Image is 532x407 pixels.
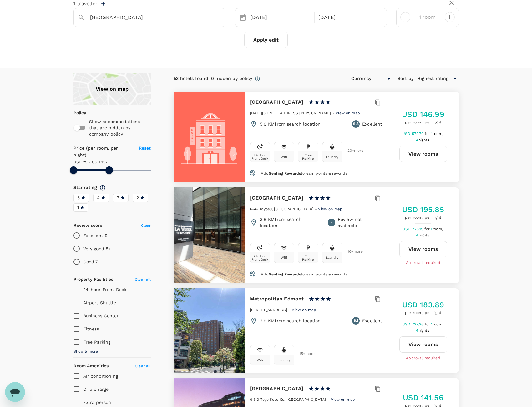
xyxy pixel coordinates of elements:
[415,12,440,22] input: Add rooms
[300,254,317,261] div: Free Parking
[362,318,382,324] p: Excellent
[416,328,430,333] span: 4
[83,387,109,392] span: Crib charge
[261,171,347,176] span: Add to earn points & rewards
[250,397,326,402] span: 6 3 3 Toyo Koto Ku, [GEOGRAPHIC_DATA]
[433,322,443,326] span: room,
[292,308,316,312] span: View on map
[77,195,80,201] span: 5
[336,110,360,115] a: View on map
[327,397,331,402] span: -
[83,340,111,345] span: Free Parking
[425,132,431,136] span: for
[418,328,429,333] span: nights
[402,109,444,119] h5: USD 146.99
[261,272,347,276] span: Add to earn points & rewards
[331,397,355,402] a: View on map
[331,219,332,226] span: -
[431,322,444,326] span: 1
[398,75,415,82] h6: Sort by :
[416,138,430,142] span: 4
[83,313,119,318] span: Business Center
[402,132,425,136] span: USD 579.70
[402,322,425,326] span: USD 727.26
[250,194,304,202] h6: [GEOGRAPHIC_DATA]
[260,318,321,324] p: 2.9 KM from search location
[250,295,304,303] h6: Metropolitan Edmont
[292,307,316,312] a: View on map
[402,310,444,316] span: per room, per night
[332,111,336,115] span: -
[318,206,342,211] a: View on map
[417,75,448,82] span: Highest rating
[425,322,431,326] span: for
[73,73,151,105] a: View on map
[403,227,424,231] span: USD 775.15
[250,111,331,115] span: [DATE][STREET_ADDRESS][PERSON_NAME]
[316,12,382,24] div: [DATE]
[250,384,304,393] h6: [GEOGRAPHIC_DATA]
[402,215,444,221] span: per room, per night
[351,75,372,82] h6: Currency :
[299,352,309,356] span: 15 + more
[251,254,269,261] div: 24 Hour Front Desk
[83,300,116,305] span: Airport Shuttle
[5,382,25,402] iframe: Button to launch messaging window
[431,227,444,231] span: 1
[77,204,79,211] span: 1
[354,318,358,324] span: 9.1
[406,260,440,266] span: Approval required
[418,138,429,142] span: nights
[353,121,358,127] span: 9.3
[431,132,444,136] span: 1
[416,233,430,237] span: 4
[257,358,263,362] div: Wifi
[326,256,338,259] div: Laundry
[402,205,444,215] h5: USD 195.85
[399,146,447,162] button: View rooms
[73,222,103,229] h6: Review score
[83,287,127,292] span: 24-hour Front Desk
[278,358,290,362] div: Laundry
[117,195,119,201] span: 3
[399,241,447,257] button: View rooms
[336,111,360,115] span: View on map
[281,155,287,159] div: Wifi
[260,216,320,229] p: 3.9 KM from search location
[73,363,109,370] h6: Room Amenities
[83,246,111,252] p: Very good 8+
[73,110,78,116] p: Policy
[406,355,440,361] span: Approval required
[99,185,106,191] svg: Star ratings are awarded to properties to represent the quality of services, facilities, and amen...
[135,364,151,368] span: Clear all
[221,17,222,18] button: Open
[244,32,288,48] button: Apply edit
[418,233,429,237] span: nights
[83,259,100,265] p: Good 7+
[269,171,301,176] span: Genting Rewards
[338,216,383,229] p: Review not available
[139,146,151,151] span: Reset
[399,336,447,353] button: View rooms
[73,1,105,7] button: 1 traveller
[260,121,321,127] p: 5.0 KM from search location
[73,349,98,355] span: Show 5 more
[73,276,114,283] h6: Property Facilities
[281,256,287,259] div: Wifi
[136,195,139,201] span: 2
[250,207,314,211] span: 6-4- Toyosu, [GEOGRAPHIC_DATA]
[89,118,150,137] p: Show accommodations that are hidden by company policy
[250,98,304,107] h6: [GEOGRAPHIC_DATA]
[347,149,357,153] span: 20 + more
[432,227,443,231] span: room,
[402,119,444,126] span: per room, per night
[73,160,110,164] span: USD 29 - USD 197+
[83,400,111,405] span: Extra person
[362,121,382,127] p: Excellent
[318,207,342,211] span: View on map
[135,277,151,282] span: Clear all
